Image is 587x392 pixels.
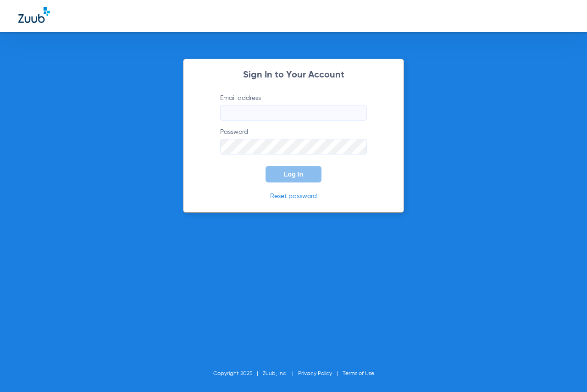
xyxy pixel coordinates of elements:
[220,127,367,155] label: Password
[220,139,367,155] input: Password
[284,171,303,178] span: Log In
[343,371,374,376] a: Terms of Use
[213,369,263,378] li: Copyright 2025
[270,193,317,199] a: Reset password
[263,369,298,378] li: Zuub, Inc.
[298,371,332,376] a: Privacy Policy
[266,166,321,182] button: Log In
[18,7,50,23] img: Zuub Logo
[220,94,367,121] label: Email address
[206,71,381,80] h2: Sign In to Your Account
[220,105,367,121] input: Email address
[541,348,587,392] iframe: Chat Widget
